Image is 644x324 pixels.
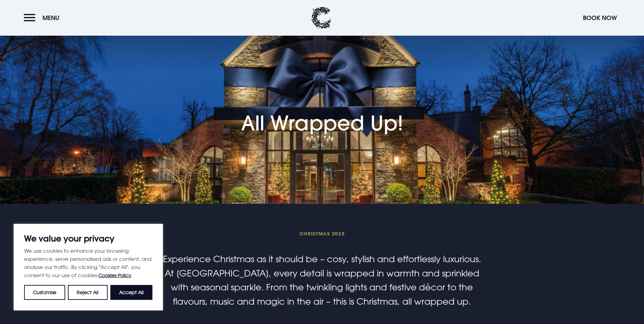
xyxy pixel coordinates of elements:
[160,230,483,237] span: Christmas 2025
[241,72,403,135] h1: All Wrapped Up!
[24,285,65,300] button: Customise
[68,285,107,300] button: Reject All
[24,11,63,25] button: Menu
[14,224,163,310] div: We value your privacy
[160,252,483,308] p: Experience Christmas as it should be – cosy, stylish and effortlessly luxurious. At [GEOGRAPHIC_D...
[110,285,152,300] button: Accept All
[42,14,59,22] span: Menu
[24,234,152,242] p: We value your privacy
[311,7,331,29] img: Clandeboye Lodge
[579,11,620,25] button: Book Now
[24,247,152,280] p: We use cookies to enhance your browsing experience, serve personalised ads or content, and analys...
[98,272,131,278] a: Cookies Policy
